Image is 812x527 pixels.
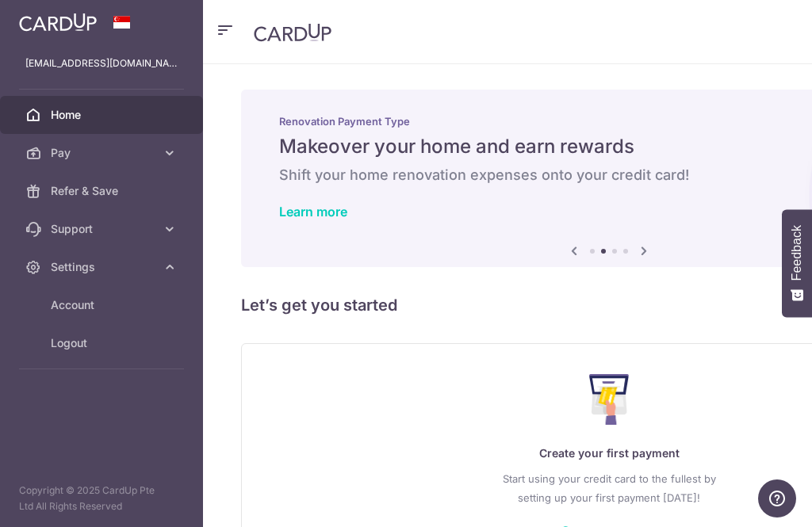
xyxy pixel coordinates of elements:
[51,259,155,275] span: Settings
[51,107,155,123] span: Home
[51,297,155,313] span: Account
[758,479,796,519] iframe: Opens a widget where you can find more information
[782,209,812,317] button: Feedback - Show survey
[51,183,155,199] span: Refer & Save
[790,225,804,281] span: Feedback
[51,145,155,161] span: Pay
[51,221,155,237] span: Support
[19,13,97,32] img: CardUp
[25,55,178,71] p: [EMAIL_ADDRESS][DOMAIN_NAME]
[279,204,347,220] a: Learn more
[51,335,155,351] span: Logout
[589,374,630,425] img: Make Payment
[254,23,331,42] img: CardUp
